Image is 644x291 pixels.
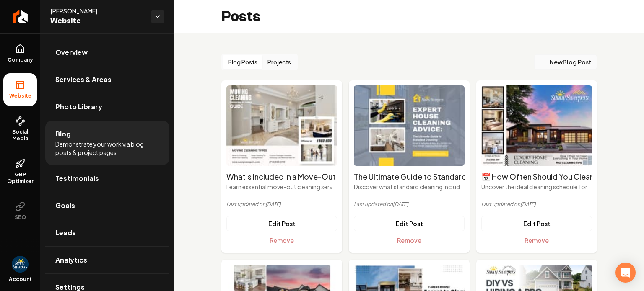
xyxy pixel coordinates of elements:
[226,171,337,183] h2: What’s Included in a Move-Out Clean?
[481,183,592,191] p: Uncover the ideal cleaning schedule for every area in your home. Transform your routine with dail...
[3,152,37,191] a: GBP Optimizer
[615,263,636,283] div: Open Intercom Messenger
[262,55,296,69] button: Projects
[45,247,169,273] a: Analytics
[13,10,28,23] img: Rebolt Logo
[481,171,592,183] h2: 📅 How Often Should You Clean Everything in Your Home? (The Ultimate Pro-Cleaning Schedule)
[6,93,35,99] span: Website
[3,37,37,70] a: Company
[481,85,592,166] img: 📅 How Often Should You Clean Everything in Your Home? (The Ultimate Pro-Cleaning Schedule)'s feat...
[226,233,337,248] button: Remove
[354,216,465,231] a: Edit Post
[4,57,36,63] span: Company
[481,201,592,208] p: Last updated on [DATE]
[55,140,159,157] span: Demonstrate your work via blog posts & project pages.
[55,255,87,265] span: Analytics
[354,85,465,166] img: The Ultimate Guide to Standard Cleaning: What It Includes and Why It’s Perfect for Your Home ✨'s ...
[45,93,169,120] a: Photo Library
[481,216,592,231] a: Edit Post
[226,216,337,231] a: Edit Post
[55,75,112,85] span: Services & Areas
[45,39,169,66] a: Overview
[55,228,76,238] span: Leads
[45,165,169,192] a: Testimonials
[45,192,169,219] a: Goals
[55,129,71,139] span: Blog
[11,214,29,221] span: SEO
[226,85,337,166] img: What’s Included in a Move-Out Clean?'s featured image
[12,256,29,273] button: Open user button
[45,219,169,246] a: Leads
[55,201,75,211] span: Goals
[45,66,169,93] a: Services & Areas
[3,171,37,185] span: GBP Optimizer
[55,173,99,183] span: Testimonials
[226,201,337,208] p: Last updated on [DATE]
[354,171,465,183] h2: The Ultimate Guide to Standard Cleaning: What It Includes and Why It’s Perfect for Your Home ✨
[354,201,465,208] p: Last updated on [DATE]
[12,256,29,273] img: Sunny Sweepers
[226,183,337,191] p: Learn essential move-out cleaning services to protect your deposit and ensure a smooth transition...
[221,8,260,25] h2: Posts
[50,7,144,15] span: [PERSON_NAME]
[55,47,88,57] span: Overview
[354,233,465,248] button: Remove
[223,55,262,69] button: Blog Posts
[481,233,592,248] button: Remove
[534,54,597,70] a: NewBlog Post
[9,276,32,283] span: Account
[3,195,37,227] button: SEO
[540,58,592,67] span: New Blog Post
[55,102,102,112] span: Photo Library
[3,109,37,149] a: Social Media
[50,15,144,27] span: Website
[3,129,37,142] span: Social Media
[354,183,465,191] p: Discover what standard cleaning includes, why it’s essential for a tidy home, and how Sunny Sweep...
